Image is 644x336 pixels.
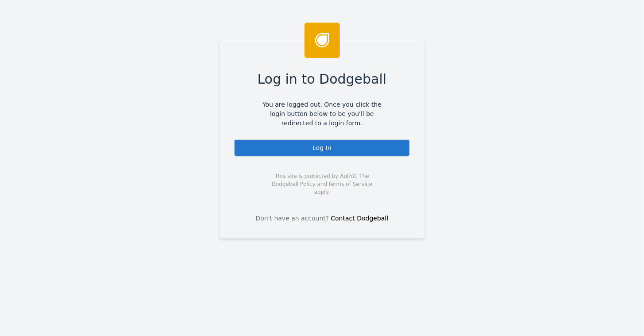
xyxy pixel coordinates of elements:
span: Don't have an account? [256,214,329,223]
span: Log in to Dodgeball [258,69,387,89]
div: Log In [234,139,410,157]
span: You are logged out. Once you click the login button below to be you'll be redirected to a login f... [256,100,388,128]
a: Contact Dodgeball [331,215,389,222]
span: This site is protected by Auth0. The Dodgeball Policy and terms of Service apply. [264,172,380,196]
